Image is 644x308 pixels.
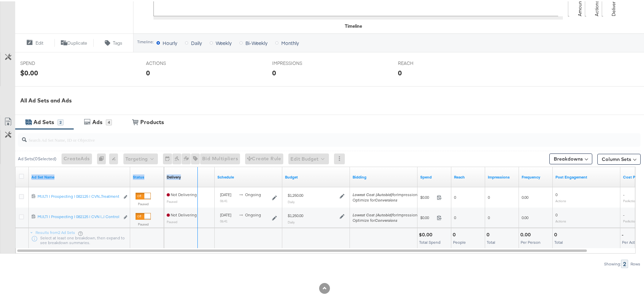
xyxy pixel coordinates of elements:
[136,221,151,225] label: Paused
[623,218,637,222] sub: Per Action
[623,197,637,202] sub: Per Action
[35,39,43,45] span: Edit
[167,218,177,222] sub: Paused
[522,214,528,219] span: 0.00
[18,155,56,161] div: Ad Sets ( 0 Selected)
[167,198,177,202] sub: Paused
[163,38,177,45] span: Hourly
[486,230,492,237] div: 0
[520,230,533,237] div: 0.00
[623,211,624,216] span: -
[113,39,122,45] span: Tags
[54,38,94,46] button: Duplicate
[281,38,299,45] span: Monthly
[488,214,490,219] span: 0
[245,211,261,216] span: ongoing
[353,216,420,222] div: Optimize for
[549,152,592,163] button: Breakdowns
[288,219,295,223] sub: Daily
[623,191,624,196] span: -
[38,213,120,218] div: MULTI | Prospecting | 082125 | CVN |...| Control
[453,230,458,237] div: 0
[453,238,466,243] span: People
[38,213,120,220] a: MULTI | Prospecting | 082125 | CVN |...| Control
[555,218,566,222] sub: Actions
[272,59,323,65] span: IMPRESSIONS
[630,260,641,265] div: Rows
[604,260,621,265] div: Showing:
[454,214,456,219] span: 0
[97,152,109,163] div: 0
[272,67,276,76] div: 0
[136,200,151,205] label: Paused
[220,191,231,196] span: [DATE]
[285,173,347,179] a: Shows the current budget of Ad Set.
[454,193,456,198] span: 0
[33,117,54,125] div: Ad Sets
[140,117,164,125] div: Products
[20,59,71,65] span: SPEND
[353,191,392,196] em: Lowest Cost (Autobid)
[353,191,420,196] span: for Impressions
[597,152,641,163] button: Column Sets
[167,173,181,179] a: Reflects the ability of your Ad Set to achieve delivery based on ad states, schedule and budget.
[488,173,516,179] a: The number of times your ad was served. On mobile apps an ad is counted as served the first time ...
[216,38,232,45] span: Weekly
[398,59,449,65] span: REACH
[622,238,641,243] span: Per Action
[454,173,482,179] a: The number of people your ad was served to.
[555,211,557,216] span: 0
[375,196,397,201] em: Conversions
[38,192,120,198] div: MULTI | Prospecting | 082125 | CVN...Treatment
[521,238,541,243] span: Per Person
[167,191,197,196] span: Not Delivering
[217,173,280,179] a: Shows when your Ad Set is scheduled to deliver.
[555,173,618,179] a: The number of actions related to your Page's posts as a result of your ad.
[220,218,228,222] sub: 06:41
[554,230,559,237] div: 0
[487,238,495,243] span: Total
[419,230,434,237] div: $0.00
[146,59,197,65] span: ACTIONS
[288,191,303,197] div: $1,250.00
[167,173,181,179] div: Delivery
[419,238,440,243] span: Total Spend
[94,38,133,46] button: Tags
[420,173,449,179] a: The total amount spent to date.
[488,193,490,198] span: 0
[92,117,102,125] div: Ads
[245,38,267,45] span: Bi-Weekly
[15,38,54,46] button: Edit
[27,129,583,142] input: Search Ad Set Name, ID or Objective
[522,193,528,198] span: 0.00
[420,214,434,219] span: $0.00
[106,118,112,124] div: 4
[220,211,231,216] span: [DATE]
[353,196,420,202] div: Optimize for
[137,38,154,43] div: Timeline:
[57,118,64,124] div: 2
[621,258,628,267] div: 2
[622,230,625,237] div: -
[146,67,150,76] div: 0
[67,39,87,45] span: Duplicate
[554,238,563,243] span: Total
[167,211,197,216] span: Not Delivering
[398,67,402,76] div: 0
[245,191,261,196] span: ongoing
[353,173,415,179] a: Shows your bid and optimisation settings for this Ad Set.
[191,38,202,45] span: Daily
[220,197,228,202] sub: 06:41
[420,193,434,198] span: $0.00
[555,197,566,202] sub: Actions
[31,173,127,179] a: Your Ad Set name.
[353,211,420,216] span: for Impressions
[555,191,557,196] span: 0
[375,216,397,221] em: Conversions
[288,212,303,217] div: $1,250.00
[353,211,392,216] em: Lowest Cost (Autobid)
[288,198,295,203] sub: Daily
[522,173,550,179] a: The average number of times your ad was served to each person.
[133,173,161,179] a: Shows the current state of your Ad Set.
[38,192,120,199] a: MULTI | Prospecting | 082125 | CVN...Treatment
